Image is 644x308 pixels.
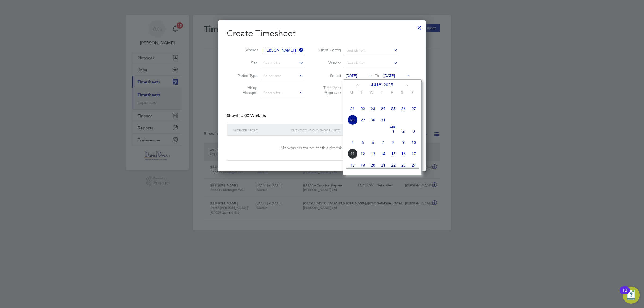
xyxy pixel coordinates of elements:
[398,137,409,148] span: 9
[383,73,395,78] span: [DATE]
[358,104,368,114] span: 22
[347,104,358,114] span: 21
[409,104,419,114] span: 27
[317,85,341,95] label: Timesheet Approver
[368,115,378,125] span: 30
[317,47,341,52] label: Client Config
[368,149,378,159] span: 13
[388,149,398,159] span: 15
[347,137,358,148] span: 4
[345,60,398,67] input: Search for...
[232,124,290,136] div: Worker / Role
[387,90,397,95] span: F
[227,28,417,39] h2: Create Timesheet
[346,90,356,95] span: M
[409,149,419,159] span: 17
[378,149,388,159] span: 14
[358,149,368,159] span: 12
[347,160,358,170] span: 18
[232,145,412,151] div: No workers found for this timesheet period.
[398,126,409,136] span: 2
[388,137,398,148] span: 8
[317,60,341,65] label: Vendor
[345,47,398,54] input: Search for...
[398,160,409,170] span: 23
[371,83,382,87] span: July
[388,104,398,114] span: 25
[261,89,303,97] input: Search for...
[233,47,258,52] label: Worker
[368,160,378,170] span: 20
[378,115,388,125] span: 31
[356,90,367,95] span: T
[377,90,387,95] span: T
[367,90,377,95] span: W
[398,104,409,114] span: 26
[409,160,419,170] span: 24
[261,72,303,80] input: Select one
[374,72,380,79] span: To
[388,126,398,136] span: 1
[398,149,409,159] span: 16
[346,73,357,78] span: [DATE]
[233,85,258,95] label: Hiring Manager
[227,113,267,119] div: Showing
[290,124,376,136] div: Client Config / Vendor / Site
[407,90,418,95] span: S
[244,113,266,118] span: 00 Workers
[233,73,258,78] label: Period Type
[233,60,258,65] label: Site
[358,160,368,170] span: 19
[347,149,358,159] span: 11
[358,115,368,125] span: 29
[368,104,378,114] span: 23
[368,137,378,148] span: 6
[409,137,419,148] span: 10
[347,115,358,125] span: 28
[261,47,303,54] input: Search for...
[378,160,388,170] span: 21
[622,290,627,297] div: 10
[388,160,398,170] span: 22
[397,90,407,95] span: S
[409,126,419,136] span: 3
[317,73,341,78] label: Period
[623,287,640,304] button: Open Resource Center, 10 new notifications
[378,104,388,114] span: 24
[384,83,393,87] span: 2025
[261,60,303,67] input: Search for...
[378,137,388,148] span: 7
[358,137,368,148] span: 5
[388,126,398,129] span: Aug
